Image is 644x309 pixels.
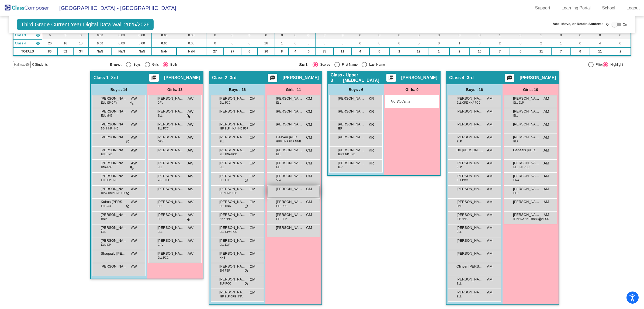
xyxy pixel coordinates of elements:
[306,160,312,166] span: CM
[188,109,193,114] span: AW
[513,160,540,166] span: [PERSON_NAME]
[54,4,176,12] span: [GEOGRAPHIC_DATA] - [GEOGRAPHIC_DATA]
[449,31,470,39] td: 0
[487,109,493,114] span: AM
[338,122,365,127] span: [PERSON_NAME] [PERSON_NAME]
[299,62,309,67] span: Sort:
[110,62,295,67] mat-radio-group: Select an option
[176,47,206,55] td: NaN
[306,96,312,101] span: CM
[111,31,132,39] td: 0.00
[513,173,540,179] span: [PERSON_NAME]
[369,39,390,47] td: 0
[464,75,474,80] span: - 3rd
[219,160,246,166] span: [PERSON_NAME]
[265,84,321,95] div: Girls: 11
[513,165,529,169] span: ELL IEP PCC
[388,75,394,83] mat-icon: picture_as_pdf
[289,31,302,39] td: 0
[606,22,610,27] span: Off
[276,96,303,101] span: [PERSON_NAME]
[334,31,351,39] td: 3
[302,39,315,47] td: 0
[131,173,137,179] span: AW
[457,165,462,169] span: ELP
[610,39,631,47] td: 0
[338,135,365,140] span: [PERSON_NAME] [PERSON_NAME]
[338,148,365,153] span: [PERSON_NAME]
[250,135,255,140] span: CM
[302,31,315,39] td: 0
[219,135,246,140] span: [PERSON_NAME]
[110,62,122,67] span: Show:
[289,47,302,55] td: 4
[456,96,483,101] span: [PERSON_NAME]
[551,31,571,39] td: 0
[126,140,130,144] span: do_not_disturb_alt
[219,122,246,127] span: [PERSON_NAME] [PERSON_NAME]
[608,62,623,67] div: Highlight
[250,160,255,166] span: CM
[457,178,468,182] span: ELL PCC
[168,62,177,67] div: Both
[449,39,470,47] td: 1
[219,173,246,179] span: [PERSON_NAME]
[513,109,540,114] span: [PERSON_NAME]
[306,148,312,153] span: CM
[571,47,590,55] td: 0
[487,186,493,192] span: AM
[275,47,289,55] td: 8
[36,33,40,37] mat-icon: visibility
[220,139,224,143] span: ELL
[276,148,303,153] span: [PERSON_NAME]
[470,39,490,47] td: 3
[334,39,351,47] td: 3
[276,178,281,182] span: 504
[590,31,610,39] td: 0
[101,96,128,101] span: [PERSON_NAME]
[188,148,193,153] span: AW
[101,165,113,169] span: HNA FSP
[531,4,555,12] a: Support
[513,186,540,192] span: [PERSON_NAME]
[15,33,26,38] span: Class 3
[276,122,303,127] span: [PERSON_NAME]
[131,122,137,127] span: AW
[367,62,385,67] div: Last Name
[513,96,540,101] span: [PERSON_NAME] [PERSON_NAME]
[386,74,396,82] button: Print Students Details
[150,62,159,67] div: Girls
[456,148,483,153] span: De [PERSON_NAME]
[449,47,470,55] td: 2
[391,99,425,104] span: No Students
[276,186,303,192] span: [PERSON_NAME]
[188,173,193,179] span: AW
[132,31,152,39] td: 0.00
[315,31,334,39] td: 0
[553,21,604,27] span: Add, Move, or Retain Students
[456,160,483,166] span: [PERSON_NAME]
[338,127,342,131] span: IEP
[531,31,551,39] td: 1
[543,160,549,166] span: AM
[409,47,428,55] td: 12
[220,152,237,156] span: ELL HNA PCC
[101,191,126,195] span: DPW HNP HNB FSP
[241,47,258,55] td: 6
[268,74,277,82] button: Print Students Details
[250,148,255,153] span: CM
[157,186,184,192] span: [PERSON_NAME]
[224,47,241,55] td: 27
[152,47,176,55] td: NaN
[250,173,255,179] span: CM
[513,101,524,105] span: ELL ELP
[101,148,128,153] span: [PERSON_NAME] Suc
[428,31,449,39] td: 0
[276,101,281,105] span: ELL
[109,75,118,80] span: - 3rd
[188,160,193,166] span: AW
[543,135,549,140] span: AM
[258,47,275,55] td: 26
[318,62,330,67] div: Scores
[338,96,365,101] span: [PERSON_NAME]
